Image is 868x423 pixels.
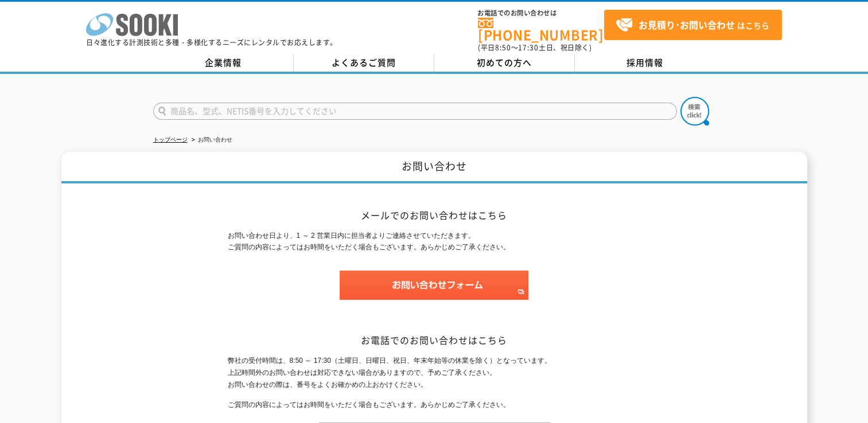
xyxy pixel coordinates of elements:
span: 初めての方へ [477,56,532,69]
img: btn_search.png [680,97,709,126]
a: トップページ [153,136,188,143]
span: お電話でのお問い合わせは [478,10,604,17]
a: 採用情報 [575,54,715,72]
span: 8:50 [495,42,511,53]
a: よくあるご質問 [294,54,434,72]
strong: お見積り･お問い合わせ [639,18,735,32]
a: 初めての方へ [434,54,575,72]
a: [PHONE_NUMBER] [478,18,604,41]
input: 商品名、型式、NETIS番号を入力してください [153,103,677,120]
span: はこちら [616,17,769,34]
p: 弊社の受付時間は、8:50 ～ 17:30（土曜日、日曜日、祝日、年末年始等の休業を除く）となっています。 上記時間外のお問い合わせは対応できない場合がありますので、予めご了承ください。 お問い... [228,355,641,390]
a: 企業情報 [153,54,294,72]
p: ご質問の内容によってはお時間をいただく場合もございます。あらかじめご了承ください。 [228,399,641,411]
li: お問い合わせ [189,134,232,146]
a: お問い合わせフォーム [340,289,528,297]
p: お問い合わせ日より、1 ～ 2 営業日内に担当者よりご連絡させていただきます。 ご質問の内容によってはお時間をいただく場合もございます。あらかじめご了承ください。 [228,230,641,254]
img: お問い合わせフォーム [340,271,528,300]
span: (平日 ～ 土日、祝日除く) [478,42,591,53]
h2: お電話でのお問い合わせはこちら [228,334,641,346]
h2: メールでのお問い合わせはこちら [228,209,641,221]
span: 17:30 [518,42,539,53]
p: 日々進化する計測技術と多種・多様化するニーズにレンタルでお応えします。 [86,39,337,46]
a: お見積り･お問い合わせはこちら [604,10,782,40]
h1: お問い合わせ [61,152,807,183]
